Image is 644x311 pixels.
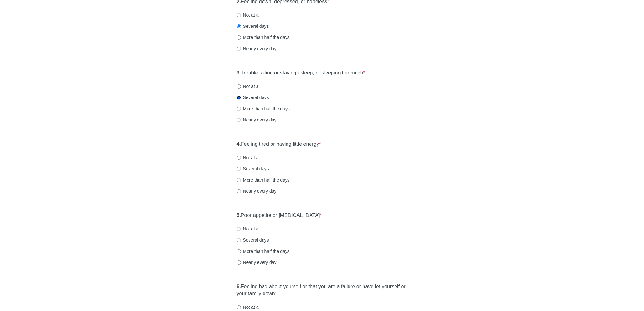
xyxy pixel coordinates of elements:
[237,249,241,253] input: More than half the days
[237,24,241,28] input: Several days
[237,189,241,193] input: Nearly every day
[237,237,269,243] label: Several days
[237,141,321,148] label: Feeling tired or having little energy
[237,167,241,171] input: Several days
[237,156,241,160] input: Not at all
[237,284,241,289] strong: 6.
[237,248,290,254] label: More than half the days
[237,13,241,17] input: Not at all
[237,260,241,265] input: Nearly every day
[237,166,269,172] label: Several days
[237,107,241,111] input: More than half the days
[237,304,261,310] label: Not at all
[237,105,290,112] label: More than half the days
[237,213,241,218] strong: 5.
[237,259,277,266] label: Nearly every day
[237,227,241,231] input: Not at all
[237,84,241,89] input: Not at all
[237,70,241,75] strong: 3.
[237,154,261,161] label: Not at all
[237,188,277,194] label: Nearly every day
[237,96,241,100] input: Several days
[237,69,365,77] label: Trouble falling or staying asleep, or sleeping too much
[237,45,277,52] label: Nearly every day
[237,226,261,232] label: Not at all
[237,23,269,29] label: Several days
[237,212,322,219] label: Poor appetite or [MEDICAL_DATA]
[237,305,241,309] input: Not at all
[237,34,290,41] label: More than half the days
[237,117,277,123] label: Nearly every day
[237,178,241,182] input: More than half the days
[237,118,241,122] input: Nearly every day
[237,47,241,51] input: Nearly every day
[237,283,408,298] label: Feeling bad about yourself or that you are a failure or have let yourself or your family down
[237,35,241,40] input: More than half the days
[237,83,261,89] label: Not at all
[237,177,290,183] label: More than half the days
[237,141,241,147] strong: 4.
[237,94,269,101] label: Several days
[237,12,261,18] label: Not at all
[237,238,241,242] input: Several days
